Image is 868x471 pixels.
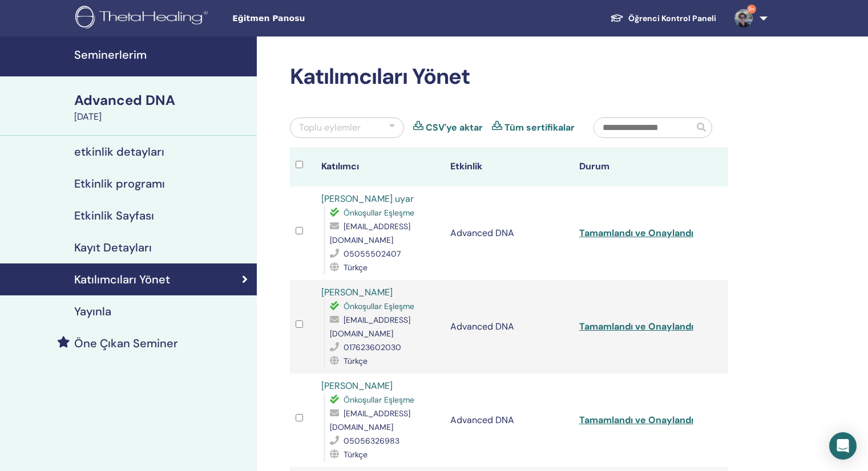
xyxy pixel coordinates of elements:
[74,110,250,124] div: [DATE]
[344,249,401,259] span: 05055502407
[344,262,368,273] span: Türkçe
[445,373,574,467] td: Advanced DNA
[74,273,170,286] h4: Katılımcıları Yönet
[74,304,111,318] h4: Yayınla
[445,280,574,373] td: Advanced DNA
[67,91,257,124] a: Advanced DNA[DATE]
[299,121,361,135] div: Toplu eylemler
[601,8,725,29] a: Öğrenci Kontrol Paneli
[321,286,393,298] a: [PERSON_NAME]
[344,449,368,460] span: Türkçe
[74,48,250,62] h4: Seminerlerim
[74,145,164,159] h4: etkinlik detayları
[747,5,756,14] span: 9+
[734,9,753,27] img: default.jpg
[344,342,401,352] span: 017623602030
[74,241,152,254] h4: Kayıt Detayları
[330,315,410,339] span: [EMAIL_ADDRESS][DOMAIN_NAME]
[232,13,403,25] span: Eğitmen Panosu
[330,408,410,432] span: [EMAIL_ADDRESS][DOMAIN_NAME]
[579,414,693,426] a: Tamamlandı ve Onaylandı
[74,177,165,190] h4: Etkinlik programı
[290,64,728,90] h2: Katılımcıları Yönet
[344,301,414,311] span: Önkoşullar Eşleşme
[344,356,368,366] span: Türkçe
[344,436,399,446] span: 05056326983
[321,193,414,205] a: [PERSON_NAME] uyar
[344,395,414,405] span: Önkoşullar Eşleşme
[74,336,178,350] h4: Öne Çıkan Seminer
[316,147,445,186] th: Katılımcı
[321,380,393,392] a: [PERSON_NAME]
[574,147,703,186] th: Durum
[74,91,250,110] div: Advanced DNA
[579,227,693,239] a: Tamamlandı ve Onaylandı
[504,121,575,135] a: Tüm sertifikalar
[426,121,483,135] a: CSV'ye aktar
[610,13,624,23] img: graduation-cap-white.svg
[579,320,693,332] a: Tamamlandı ve Onaylandı
[330,221,410,245] span: [EMAIL_ADDRESS][DOMAIN_NAME]
[829,432,857,460] div: Open Intercom Messenger
[344,208,414,218] span: Önkoşullar Eşleşme
[445,147,574,186] th: Etkinlik
[75,6,212,31] img: logo.png
[445,186,574,280] td: Advanced DNA
[74,209,154,222] h4: Etkinlik Sayfası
